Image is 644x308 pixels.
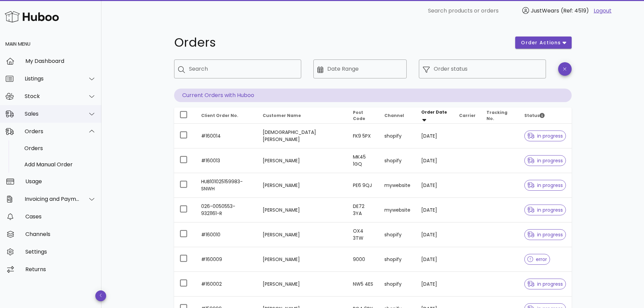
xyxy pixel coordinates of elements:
td: [DATE] [416,247,454,272]
td: PE6 9QJ [348,173,379,198]
td: FK9 5PX [348,124,379,148]
td: [PERSON_NAME] [257,272,348,297]
td: [PERSON_NAME] [257,173,348,198]
td: 9000 [348,247,379,272]
span: JustWears [531,7,559,15]
td: [DATE] [416,124,454,148]
div: Cases [25,213,96,220]
td: [PERSON_NAME] [257,148,348,173]
span: error [527,257,547,262]
span: Carrier [459,113,476,118]
div: My Dashboard [25,58,96,64]
td: #160014 [196,124,258,148]
span: in progress [527,134,563,138]
span: Channel [384,113,404,118]
td: #160009 [196,247,258,272]
td: HUB101025159983-SNWH [196,173,258,198]
div: Stock [25,93,80,99]
span: in progress [527,208,563,212]
th: Post Code [348,108,379,124]
div: Settings [25,248,96,255]
th: Order Date: Sorted descending. Activate to remove sorting. [416,108,454,124]
th: Client Order No. [196,108,258,124]
td: DE72 3YA [348,198,379,222]
td: shopify [379,222,416,247]
td: shopify [379,148,416,173]
td: MK45 1GQ [348,148,379,173]
p: Current Orders with Huboo [174,89,572,102]
div: Invoicing and Payments [25,196,80,202]
span: (Ref: 4519) [561,7,589,15]
span: Tracking No. [486,110,507,121]
h1: Orders [174,37,507,49]
td: shopify [379,247,416,272]
span: order actions [521,39,561,46]
a: Logout [594,7,612,15]
div: Add Manual Order [24,161,96,168]
td: OX4 3TW [348,222,379,247]
div: Orders [24,145,96,151]
td: [DATE] [416,173,454,198]
button: order actions [515,37,571,49]
span: in progress [527,158,563,163]
td: shopify [379,272,416,297]
td: [PERSON_NAME] [257,247,348,272]
div: Usage [25,178,96,185]
th: Status [519,108,572,124]
td: [DATE] [416,272,454,297]
span: Customer Name [263,113,301,118]
td: #160002 [196,272,258,297]
div: Channels [25,231,96,237]
div: Returns [25,266,96,273]
span: Client Order No. [201,113,238,118]
div: Orders [25,128,80,135]
span: Status [524,113,545,118]
td: 026-0050553-9321161-R [196,198,258,222]
th: Customer Name [257,108,348,124]
td: #160010 [196,222,258,247]
span: in progress [527,232,563,237]
div: Listings [25,75,80,82]
td: [DATE] [416,148,454,173]
td: [DATE] [416,222,454,247]
span: Post Code [353,110,365,121]
td: [DEMOGRAPHIC_DATA][PERSON_NAME] [257,124,348,148]
td: mywebsite [379,173,416,198]
span: in progress [527,183,563,188]
td: NW5 4ES [348,272,379,297]
td: #160013 [196,148,258,173]
td: [PERSON_NAME] [257,222,348,247]
td: shopify [379,124,416,148]
div: Sales [25,111,80,117]
span: in progress [527,282,563,286]
td: [DATE] [416,198,454,222]
span: Order Date [421,109,447,115]
th: Tracking No. [481,108,519,124]
td: [PERSON_NAME] [257,198,348,222]
td: mywebsite [379,198,416,222]
th: Carrier [454,108,481,124]
img: Huboo Logo [5,9,59,24]
th: Channel [379,108,416,124]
